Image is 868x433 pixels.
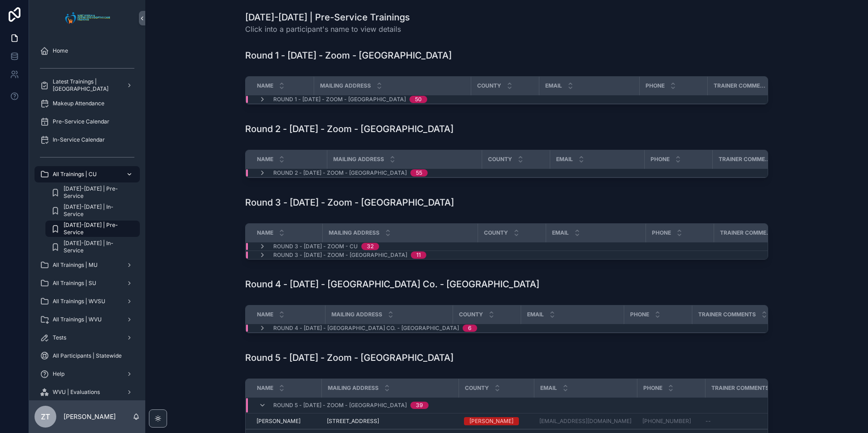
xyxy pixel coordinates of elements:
span: County [465,384,489,392]
a: All Trainings | CU [35,166,140,182]
span: Mailing Address [333,156,384,163]
a: [DATE]-[DATE] | In-Service [45,202,140,219]
a: WVU | Evaluations [35,384,140,400]
span: Email [552,229,569,236]
span: Trainer Comments [720,229,773,236]
span: Name [257,156,273,163]
span: Click into a participant's name to view details [245,24,410,34]
span: Email [540,384,557,392]
div: scrollable content [29,36,145,400]
a: [PHONE_NUMBER] [642,418,700,425]
span: All Trainings | MU [53,261,98,269]
span: [DATE]-[DATE] | In-Service [64,203,131,218]
span: Name [257,229,273,236]
span: -- [705,418,711,425]
a: All Trainings | SU [35,275,140,291]
span: Mailing Address [329,229,380,236]
span: Name [257,82,273,89]
h1: Round 2 - [DATE] - Zoom - [GEOGRAPHIC_DATA] [245,123,454,135]
span: All Trainings | SU [53,280,96,287]
a: [PERSON_NAME] [256,418,316,425]
span: Email [527,311,544,318]
div: 39 [416,402,423,409]
a: [STREET_ADDRESS] [327,418,453,425]
span: County [459,311,483,318]
span: Tests [53,334,66,341]
span: All Participants | Statewide [53,352,122,359]
span: ZT [41,411,50,422]
span: Email [545,82,562,89]
a: -- [705,418,782,425]
span: Round 2 - [DATE] - Zoom - [GEOGRAPHIC_DATA] [273,169,407,177]
span: Round 1 - [DATE] - Zoom - [GEOGRAPHIC_DATA] [273,96,406,103]
a: In-Service Calendar [35,132,140,148]
span: Round 3 - [DATE] - Zoom - [GEOGRAPHIC_DATA] [273,251,407,259]
span: Phone [643,384,662,392]
h1: [DATE]-[DATE] | Pre-Service Trainings [245,11,410,24]
span: Trainer Comments [714,82,766,89]
h1: Round 3 - [DATE] - Zoom - [GEOGRAPHIC_DATA] [245,196,454,209]
p: [PERSON_NAME] [64,412,116,421]
span: Pre-Service Calendar [53,118,109,125]
span: Phone [652,229,671,236]
a: Pre-Service Calendar [35,113,140,130]
span: Name [257,311,273,318]
div: [PERSON_NAME] [469,417,513,425]
a: [EMAIL_ADDRESS][DOMAIN_NAME] [539,418,631,425]
span: County [477,82,501,89]
span: Trainer Comments [698,311,756,318]
span: Makeup Attendance [53,100,104,107]
span: WVU | Evaluations [53,389,100,396]
a: Latest Trainings | [GEOGRAPHIC_DATA] [35,77,140,93]
a: All Participants | Statewide [35,348,140,364]
div: 6 [468,325,472,332]
div: 55 [416,169,422,177]
span: Name [257,384,273,392]
span: Phone [630,311,649,318]
a: Home [35,43,140,59]
span: Mailing Address [328,384,379,392]
span: In-Service Calendar [53,136,105,143]
a: [PERSON_NAME] [464,417,528,425]
h1: Round 5 - [DATE] - Zoom - [GEOGRAPHIC_DATA] [245,351,454,364]
span: Email [556,156,573,163]
span: Round 3 - [DATE] - Zoom - CU [273,243,358,250]
span: [DATE]-[DATE] | Pre-Service [64,185,131,200]
span: Round 5 - [DATE] - Zoom - [GEOGRAPHIC_DATA] [273,402,407,409]
a: [DATE]-[DATE] | Pre-Service [45,221,140,237]
span: [DATE]-[DATE] | Pre-Service [64,221,131,236]
div: 11 [416,251,421,259]
span: Round 4 - [DATE] - [GEOGRAPHIC_DATA] Co. - [GEOGRAPHIC_DATA] [273,325,459,332]
span: Trainer Comments [711,384,769,392]
span: All Trainings | CU [53,171,97,178]
a: Tests [35,330,140,346]
span: County [484,229,508,236]
a: [PHONE_NUMBER] [642,418,691,425]
span: Mailing Address [320,82,371,89]
span: Latest Trainings | [GEOGRAPHIC_DATA] [53,78,119,93]
span: Trainer Comments [719,156,772,163]
h1: Round 4 - [DATE] - [GEOGRAPHIC_DATA] Co. - [GEOGRAPHIC_DATA] [245,278,539,290]
a: Help [35,366,140,382]
span: Home [53,47,68,54]
a: Makeup Attendance [35,95,140,112]
span: County [488,156,512,163]
img: App logo [63,11,112,25]
span: All Trainings | WVSU [53,298,105,305]
span: All Trainings | WVU [53,316,102,323]
span: Phone [651,156,670,163]
h1: Round 1 - [DATE] - Zoom - [GEOGRAPHIC_DATA] [245,49,452,62]
a: All Trainings | MU [35,257,140,273]
div: 50 [415,96,422,103]
span: [PERSON_NAME] [256,418,301,425]
a: [DATE]-[DATE] | Pre-Service [45,184,140,201]
span: Help [53,370,64,378]
div: 32 [367,243,374,250]
span: [DATE]-[DATE] | In-Service [64,240,131,254]
span: Phone [646,82,665,89]
span: [STREET_ADDRESS] [327,418,379,425]
a: All Trainings | WVU [35,311,140,328]
a: All Trainings | WVSU [35,293,140,310]
span: Mailing Address [331,311,382,318]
